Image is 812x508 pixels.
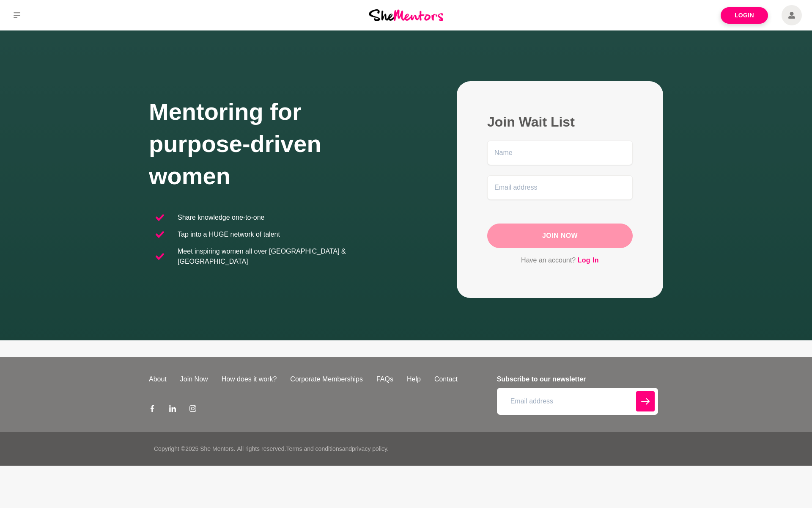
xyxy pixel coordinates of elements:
[215,374,284,384] a: How does it work?
[721,7,768,24] a: Login
[237,444,388,453] p: All rights reserved. and .
[286,445,342,452] a: Terms and conditions
[149,96,406,192] h1: Mentoring for purpose-driven women
[487,175,633,200] input: Email address
[154,444,235,453] p: Copyright © 2025 She Mentors .
[178,246,399,267] p: Meet inspiring women all over [GEOGRAPHIC_DATA] & [GEOGRAPHIC_DATA]
[189,405,196,415] a: Instagram
[370,374,400,384] a: FAQs
[178,213,264,223] p: Share knowledge one-to-one
[497,374,658,384] h4: Subscribe to our newsletter
[352,445,387,452] a: privacy policy
[178,229,280,240] p: Tap into a HUGE network of talent
[283,374,370,384] a: Corporate Memberships
[400,374,428,384] a: Help
[487,141,633,165] input: Name
[428,374,464,384] a: Contact
[142,374,173,384] a: About
[169,405,176,415] a: LinkedIn
[369,9,443,21] img: She Mentors Logo
[149,405,156,415] a: Facebook
[578,255,599,266] a: Log In
[487,255,633,266] p: Have an account?
[497,388,658,415] input: Email address
[173,374,215,384] a: Join Now
[487,113,633,130] h2: Join Wait List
